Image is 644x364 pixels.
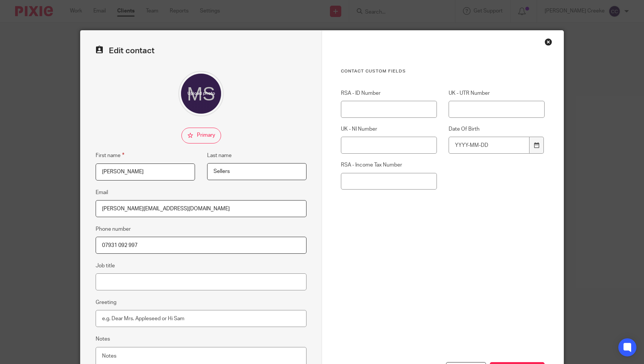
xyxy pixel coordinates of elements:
label: Greeting [96,299,116,306]
label: Notes [96,335,110,343]
label: Job title [96,262,115,270]
label: Email [96,189,108,196]
label: RSA - Income Tax Number [341,161,437,169]
label: Last name [207,152,232,159]
input: e.g. Dear Mrs. Appleseed or Hi Sam [96,310,307,327]
label: First name [96,151,124,160]
label: Date Of Birth [449,125,545,133]
label: UK - NI Number [341,125,437,133]
input: YYYY-MM-DD [449,137,529,154]
div: Close this dialog window [545,38,552,46]
label: UK - UTR Number [449,89,545,97]
h2: Edit contact [96,46,307,56]
label: RSA - ID Number [341,89,437,97]
h3: Contact Custom fields [341,68,545,74]
label: Phone number [96,225,131,233]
